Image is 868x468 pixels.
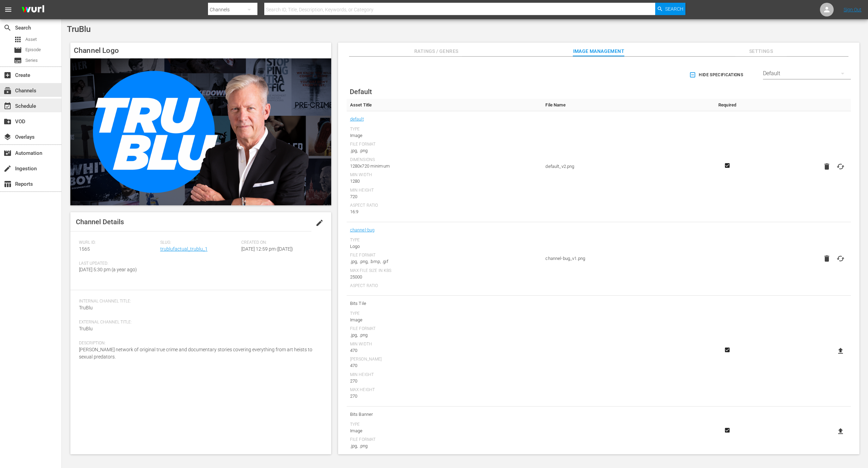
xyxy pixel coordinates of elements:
div: Aspect Ratio [350,283,539,289]
img: ans4CAIJ8jUAAAAAAAAAAAAAAAAAAAAAAAAgQb4GAAAAAAAAAAAAAAAAAAAAAAAAJMjXAAAAAAAAAAAAAAAAAAAAAAAAgAT5G... [16,2,49,18]
span: Search [665,3,683,15]
span: Episode [14,46,22,54]
span: Bits Tile [350,299,539,308]
a: channel-bug [350,226,375,235]
span: TruBlu [79,326,93,331]
div: 270 [350,393,539,400]
div: Min Width [350,342,539,347]
div: File Format [350,326,539,332]
span: Automation [3,149,12,157]
div: Logo [350,243,539,250]
span: Wurl ID: [79,240,157,246]
span: Ingestion [3,164,12,173]
span: Slug: [160,240,238,246]
td: default_v2.png [542,111,707,222]
div: File Format [350,253,539,258]
span: Series [14,56,22,65]
button: edit [311,215,328,231]
span: [DATE] 5:30 pm (a year ago) [79,267,137,272]
span: [DATE] 12:59 pm ([DATE]) [241,246,293,252]
div: File Format [350,437,539,443]
div: Image [350,132,539,139]
div: Image [350,427,539,434]
span: Ratings / Genres [410,47,462,56]
a: Sign Out [844,7,861,12]
div: Type [350,422,539,427]
div: Dimensions [350,157,539,163]
div: .jpg, .png [350,443,539,449]
div: Default [763,64,851,83]
span: Created On: [241,240,319,246]
div: Type [350,238,539,243]
div: [PERSON_NAME] [350,357,539,362]
span: 1565 [79,246,90,252]
span: menu [4,5,12,14]
span: Episode [25,46,41,53]
button: Hide Specifications [688,65,746,84]
img: TruBlu [70,58,331,205]
div: Min Height [350,188,539,193]
div: 25000 [350,274,539,281]
div: 270 [350,378,539,385]
div: 720 [350,193,539,200]
div: .jpg, .png [350,332,539,339]
div: 1280 [350,178,539,185]
div: Type [350,311,539,317]
button: Search [655,3,685,15]
div: 470 [350,347,539,354]
span: Image Management [573,47,624,56]
div: 16:9 [350,208,539,215]
svg: Required [723,347,731,353]
span: Hide Specifications [691,71,743,79]
span: TruBlu [79,305,93,310]
svg: Required [723,427,731,433]
span: Asset [14,35,22,44]
th: File Name [542,99,707,111]
span: Create [3,71,12,79]
span: Search [3,24,12,32]
th: Required [707,99,748,111]
span: Default [350,88,372,96]
div: .jpg, .png [350,147,539,154]
span: TruBlu [67,24,91,34]
span: [PERSON_NAME] network of original true crime and documentary stories covering everything from art... [79,347,312,359]
div: 470 [350,362,539,369]
div: Type [350,127,539,132]
span: Overlays [3,133,12,141]
svg: Required [723,162,731,169]
div: Aspect Ratio [350,203,539,208]
div: Max Height [350,387,539,393]
span: External Channel Title: [79,320,319,325]
span: Series [25,57,38,64]
span: VOD [3,117,12,126]
span: Settings [735,47,787,56]
div: Min Width [350,172,539,178]
span: Last Updated: [79,261,157,266]
div: .jpg, .png, .bmp, .gif [350,258,539,265]
span: Bits Banner [350,410,539,419]
div: File Format [350,142,539,147]
div: Image [350,317,539,323]
span: Description: [79,341,319,346]
a: trublufactual_trublu_1 [160,246,208,252]
span: Channel Details [76,218,124,226]
span: Asset [25,36,37,43]
span: edit [315,219,324,227]
div: Max File Size In Kbs [350,268,539,274]
h4: Channel Logo [70,43,331,58]
td: channel-bug_v1.png [542,222,707,296]
a: default [350,115,364,124]
span: Channels [3,87,12,95]
div: 1280x720 minimum [350,163,539,170]
span: Schedule [3,102,12,110]
div: Min Height [350,372,539,378]
th: Asset Title [347,99,542,111]
span: Reports [3,180,12,188]
span: Internal Channel Title: [79,299,319,304]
